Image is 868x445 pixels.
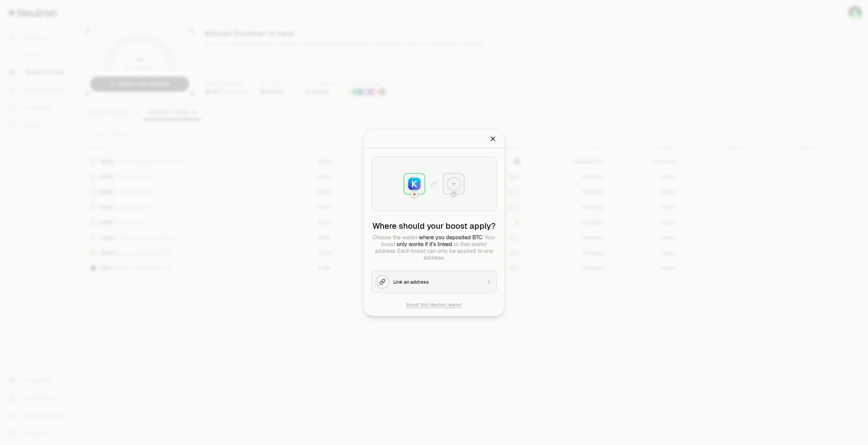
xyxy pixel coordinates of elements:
button: Boost this Neutron wallet [406,301,462,308]
img: Neutron Logo [411,191,417,197]
div: Link an address [393,278,481,285]
h2: Where should your boost apply? [371,220,497,231]
button: Link an address [371,270,497,293]
button: Close [489,134,497,143]
span: only works if it's linked [397,240,452,247]
img: Keplr [408,178,420,190]
span: where you deposited BTC [419,234,482,241]
p: Choose the wallet . Your boost to that wallet address. Each boost can only be applied to one addr... [371,234,497,261]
